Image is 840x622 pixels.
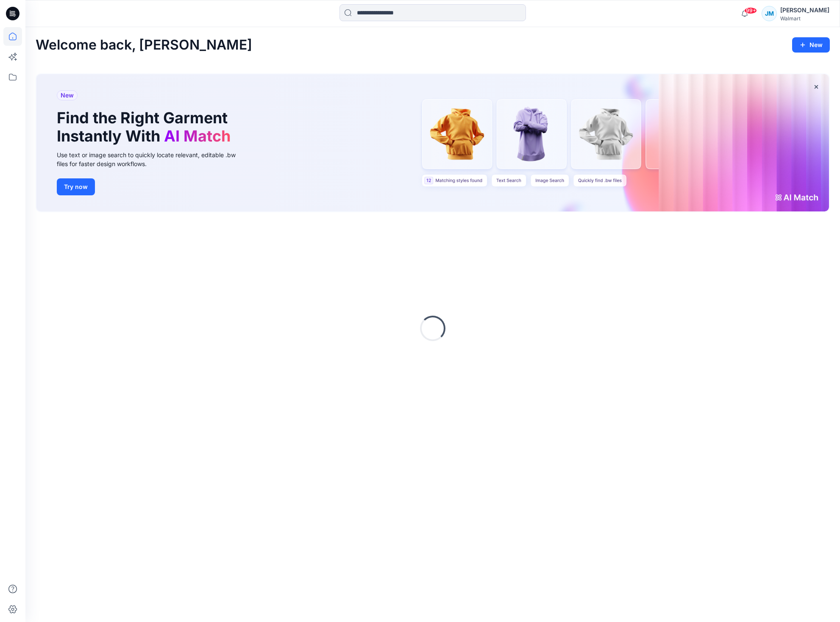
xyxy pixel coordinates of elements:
[164,127,231,145] span: AI Match
[61,90,74,100] span: New
[57,109,235,145] h1: Find the Right Garment Instantly With
[792,37,830,53] button: New
[780,15,829,22] div: Walmart
[780,5,829,15] div: [PERSON_NAME]
[57,150,248,168] div: Use text or image search to quickly locate relevant, editable .bw files for faster design workflows.
[57,178,95,195] button: Try now
[36,37,252,53] h2: Welcome back, [PERSON_NAME]
[744,7,757,14] span: 99+
[762,6,777,21] div: JM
